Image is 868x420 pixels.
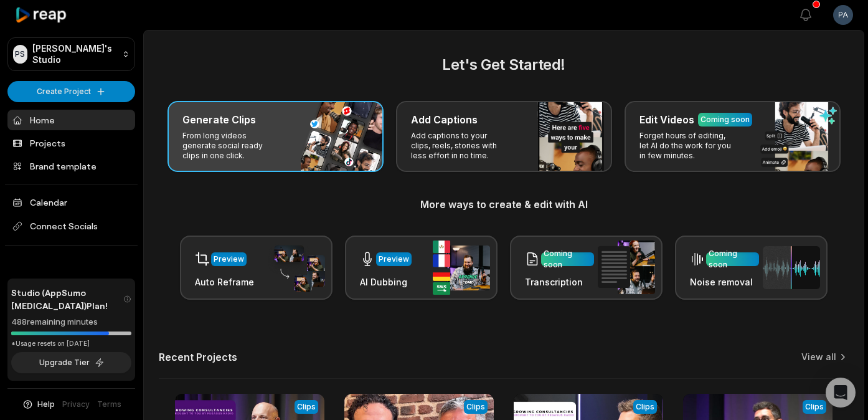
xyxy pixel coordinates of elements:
[32,43,117,65] p: [PERSON_NAME]'s Studio
[182,112,256,127] h3: Generate Clips
[11,316,131,328] div: 488 remaining minutes
[411,112,478,127] h3: Add Captions
[182,131,279,161] p: From long videos generate social ready clips in one click.
[639,131,736,161] p: Forget hours of editing, let AI do the work for you in few minutes.
[13,45,27,64] div: PS
[11,286,123,312] span: Studio (AppSumo [MEDICAL_DATA]) Plan!
[7,110,135,130] a: Home
[701,114,750,125] div: Coming soon
[379,254,409,265] div: Preview
[11,352,131,373] button: Upgrade Tier
[159,351,237,363] h2: Recent Projects
[709,248,757,270] div: Coming soon
[62,399,90,410] a: Privacy
[763,246,820,289] img: noise_removal.png
[544,248,592,270] div: Coming soon
[195,275,254,289] h3: Auto Reframe
[525,275,594,289] h3: Transcription
[690,275,759,289] h3: Noise removal
[268,244,325,292] img: auto_reframe.png
[360,275,412,289] h3: AI Dubbing
[411,131,507,161] p: Add captions to your clips, reels, stories with less effort in no time.
[97,399,121,410] a: Terms
[7,215,135,237] span: Connect Socials
[801,351,836,363] a: View all
[22,399,55,410] button: Help
[7,156,135,176] a: Brand template
[159,54,849,76] h2: Let's Get Started!
[598,241,655,294] img: transcription.png
[214,254,244,265] div: Preview
[37,399,55,410] span: Help
[7,192,135,212] a: Calendar
[433,241,490,295] img: ai_dubbing.png
[7,133,135,153] a: Projects
[639,112,694,127] h3: Edit Videos
[11,339,131,348] div: *Usage resets on [DATE]
[159,197,849,212] h3: More ways to create & edit with AI
[7,81,135,102] button: Create Project
[826,378,856,408] div: Open Intercom Messenger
